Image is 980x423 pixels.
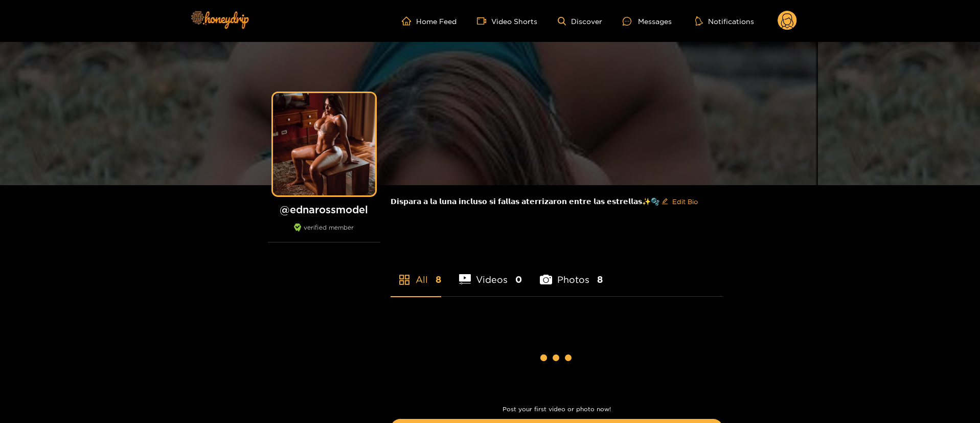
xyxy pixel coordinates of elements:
[391,406,723,413] p: Post your first video or photo now!
[692,16,757,26] button: Notifications
[268,224,380,242] div: verified member
[402,16,457,26] a: Home Feed
[477,16,491,26] span: video-camera
[391,250,441,296] li: All
[540,250,603,296] li: Photos
[436,273,441,286] span: 8
[268,203,380,216] h1: @ ednarossmodel
[623,15,672,27] div: Messages
[662,198,668,206] span: edit
[391,185,723,218] div: 𝗗𝗶𝘀𝗽𝗮𝗿𝗮 𝗮 𝗹𝗮 𝗹𝘂𝗻𝗮 𝗶𝗻𝗰𝗹𝘂𝘀𝗼 𝘀𝗶 𝗳𝗮𝗹𝗹𝗮𝘀 𝗮𝘁𝗲𝗿𝗿𝗶𝘇𝗮𝗿𝗼𝗻 𝗲𝗻𝘁𝗿𝗲 𝗹𝗮𝘀 𝗲𝘀𝘁𝗿𝗲𝗹𝗹𝗮𝘀✨🫧
[659,193,700,210] button: editEdit Bio
[402,16,416,26] span: home
[515,273,522,286] span: 0
[459,250,522,296] li: Videos
[672,196,698,207] span: Edit Bio
[558,17,602,26] a: Discover
[398,274,411,286] span: appstore
[597,273,603,286] span: 8
[477,16,537,26] a: Video Shorts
